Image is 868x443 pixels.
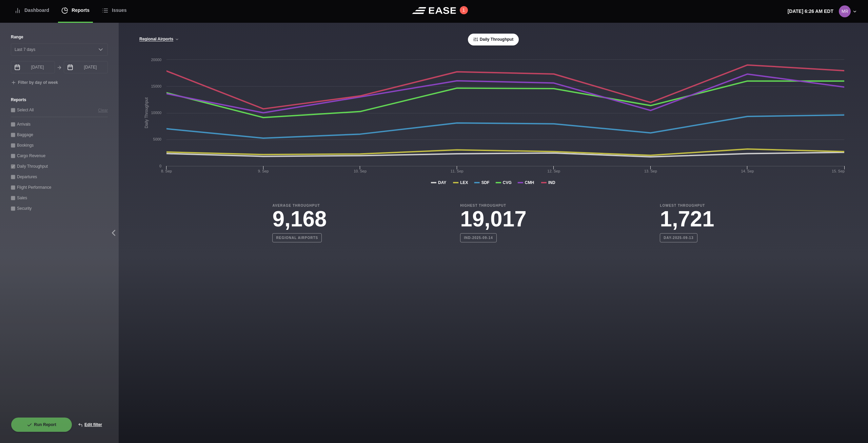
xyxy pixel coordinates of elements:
[644,169,657,173] tspan: 13. Sep
[547,169,560,173] tspan: 12. Sep
[788,8,833,15] p: [DATE] 6:26 AM EDT
[525,180,534,185] tspan: CMH
[438,180,446,185] tspan: DAY
[159,164,161,168] text: 0
[660,233,697,242] b: DAY-2025-09-13
[153,137,161,141] text: 5000
[660,208,714,230] h3: 1,721
[11,80,58,86] button: Filter by day of week
[460,233,497,242] b: IND-2025-09-14
[548,180,555,185] tspan: IND
[139,37,179,42] button: Regional Airports
[272,203,327,208] b: Average Throughput
[272,208,327,230] h3: 9,168
[11,97,108,103] label: Reports
[503,180,512,185] tspan: CVG
[660,203,714,208] b: Lowest Throughput
[64,61,108,73] input: mm/dd/yyyy
[151,111,161,115] text: 10000
[151,84,161,88] text: 15000
[144,97,149,128] tspan: Daily Throughput
[258,169,269,173] tspan: 9. Sep
[72,417,108,432] button: Edit filter
[481,180,490,185] tspan: SDF
[151,58,161,62] text: 20000
[354,169,367,173] tspan: 10. Sep
[839,5,851,17] img: 0b2ed616698f39eb9cebe474ea602d52
[460,203,527,208] b: Highest Throughput
[832,169,845,173] tspan: 15. Sep
[11,34,108,40] label: Range
[98,107,108,114] button: Clear
[741,169,754,173] tspan: 14. Sep
[468,34,519,45] button: Daily Throughput
[451,169,463,173] tspan: 11. Sep
[11,61,55,73] input: mm/dd/yyyy
[161,169,172,173] tspan: 8. Sep
[272,233,322,242] b: Regional Airports
[460,180,468,185] tspan: LEX
[460,208,527,230] h3: 19,017
[460,6,468,14] button: 1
